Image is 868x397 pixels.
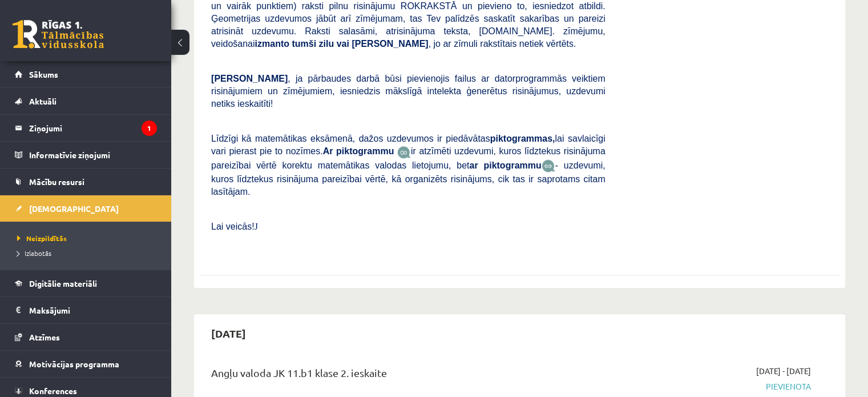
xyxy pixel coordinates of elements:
[211,74,288,83] span: [PERSON_NAME]
[15,351,157,377] a: Motivācijas programma
[29,386,77,396] span: Konferences
[29,359,119,369] span: Motivācijas programma
[255,222,258,231] span: J
[142,121,157,136] i: 1
[15,169,157,195] a: Mācību resursi
[29,96,56,106] span: Aktuāli
[17,233,160,243] a: Neizpildītās
[756,365,811,377] span: [DATE] - [DATE]
[15,324,157,350] a: Atzīmes
[15,142,157,168] a: Informatīvie ziņojumi
[200,320,257,347] h2: [DATE]
[17,248,51,258] span: Izlabotās
[29,297,157,323] legend: Maksājumi
[397,146,411,159] img: JfuEzvunn4EvwAAAAASUVORK5CYII=
[211,222,255,231] span: Lai veicās!
[490,134,555,143] b: piktogrammas,
[469,161,541,170] b: ar piktogrammu
[542,159,555,173] img: wKvN42sLe3LLwAAAABJRU5ErkJggg==
[211,146,605,170] span: ir atzīmēti uzdevumi, kuros līdztekus risinājuma pareizībai vērtē korektu matemātikas valodas lie...
[15,195,157,222] a: [DEMOGRAPHIC_DATA]
[255,39,289,49] b: izmanto
[29,278,97,288] span: Digitālie materiāli
[29,177,84,187] span: Mācību resursi
[29,332,60,342] span: Atzīmes
[211,134,605,156] span: Līdzīgi kā matemātikas eksāmenā, dažos uzdevumos ir piedāvātas lai savlaicīgi vari pierast pie to...
[15,61,157,87] a: Sākums
[15,88,157,114] a: Aktuāli
[29,69,58,79] span: Sākums
[29,115,157,141] legend: Ziņojumi
[17,248,160,258] a: Izlabotās
[292,39,428,49] b: tumši zilu vai [PERSON_NAME]
[15,297,157,323] a: Maksājumi
[623,380,811,392] span: Pievienota
[15,270,157,296] a: Digitālie materiāli
[15,115,157,141] a: Ziņojumi1
[29,203,119,214] span: [DEMOGRAPHIC_DATA]
[323,146,394,156] b: Ar piktogrammu
[211,365,605,386] div: Angļu valoda JK 11.b1 klase 2. ieskaite
[29,142,157,168] legend: Informatīvie ziņojumi
[211,161,605,197] span: - uzdevumi, kuros līdztekus risinājuma pareizībai vērtē, kā organizēts risinājums, cik tas ir sap...
[211,74,605,109] span: , ja pārbaudes darbā būsi pievienojis failus ar datorprogrammās veiktiem risinājumiem un zīmējumi...
[17,234,67,243] span: Neizpildītās
[13,20,104,49] a: Rīgas 1. Tālmācības vidusskola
